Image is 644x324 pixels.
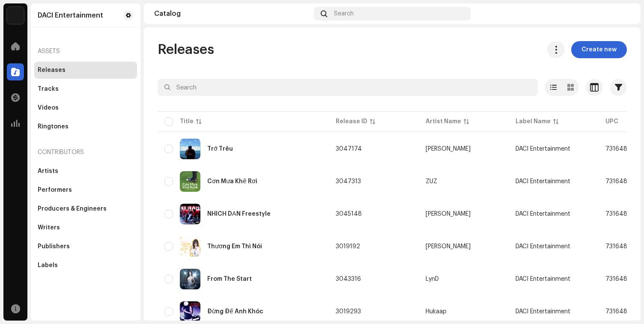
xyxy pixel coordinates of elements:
[34,181,137,199] re-m-nav-item: Performers
[426,117,461,126] div: Artist Name
[617,7,630,21] img: b6bd29e2-72e1-4683-aba9-aa4383998dae
[516,178,570,184] span: DACI Entertainment
[336,211,362,217] span: 3045148
[38,243,70,250] div: Publishers
[158,79,538,96] input: Search
[38,67,66,74] div: Releases
[38,12,103,19] div: DACI Entertainment
[207,146,233,152] div: Trớ Trêu
[34,80,137,98] re-m-nav-item: Tracks
[571,41,627,58] button: Create new
[336,309,361,315] span: 3019293
[336,244,360,250] span: 3019192
[180,117,194,126] div: Title
[207,178,257,184] div: Cơn Mưa Khẽ Rơi
[334,10,354,17] span: Search
[516,244,570,250] span: DACI Entertainment
[180,139,200,159] img: 217bba53-27bf-4112-b3bf-e44df20d42b8
[516,309,570,315] span: DACI Entertainment
[180,204,200,224] img: ded525b8-e2a9-4ebb-b513-fc3adb1d0d1c
[34,62,137,79] re-m-nav-item: Releases
[38,86,59,92] div: Tracks
[581,41,617,58] span: Create new
[336,276,361,282] span: 3043316
[336,146,362,152] span: 3047174
[38,262,58,269] div: Labels
[426,309,447,315] div: Hukaap
[207,211,271,217] div: NHÍCH DẦN Freestyle
[34,238,137,255] re-m-nav-item: Publishers
[34,257,137,274] re-m-nav-item: Labels
[207,244,262,250] div: Thương Em Thì Nói
[426,276,502,282] span: LynD
[38,224,60,231] div: Writers
[34,99,137,116] re-m-nav-item: Videos
[516,276,570,282] span: DACI Entertainment
[207,276,252,282] div: From The Start
[38,104,59,111] div: Videos
[38,205,107,212] div: Producers & Engineers
[34,163,137,180] re-m-nav-item: Artists
[426,211,502,217] span: Giovanni la Diego
[336,117,367,126] div: Release ID
[207,309,263,315] div: Đừng Để Anh Khóc
[426,178,502,184] span: ZUZ
[154,10,310,17] div: Catalog
[34,200,137,217] re-m-nav-item: Producers & Engineers
[426,211,471,217] div: [PERSON_NAME]
[516,211,570,217] span: DACI Entertainment
[426,146,502,152] span: Khánh Đinh
[180,269,200,289] img: d835365c-5e32-44d0-83ba-d4bae5eff999
[34,118,137,135] re-m-nav-item: Ringtones
[426,309,502,315] span: Hukaap
[180,301,200,322] img: 91c75903-3cbf-4d8e-82f1-082f33fb87bf
[34,219,137,236] re-m-nav-item: Writers
[426,276,439,282] div: LynD
[336,178,361,184] span: 3047313
[516,117,551,126] div: Label Name
[34,41,137,62] re-a-nav-header: Assets
[180,171,200,192] img: 37ef597e-c3af-465f-b580-bf6a8e3f60c8
[516,146,570,152] span: DACI Entertainment
[426,146,471,152] div: [PERSON_NAME]
[34,142,137,163] re-a-nav-header: Contributors
[38,123,69,130] div: Ringtones
[7,7,24,24] img: de0d2825-999c-4937-b35a-9adca56ee094
[180,236,200,257] img: 2109e0b3-f901-4b21-9d32-80c5c01efc93
[426,244,502,250] span: Thanh Maii
[426,244,471,250] div: [PERSON_NAME]
[38,168,58,175] div: Artists
[158,41,214,58] span: Releases
[38,187,72,193] div: Performers
[426,178,437,184] div: ZUZ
